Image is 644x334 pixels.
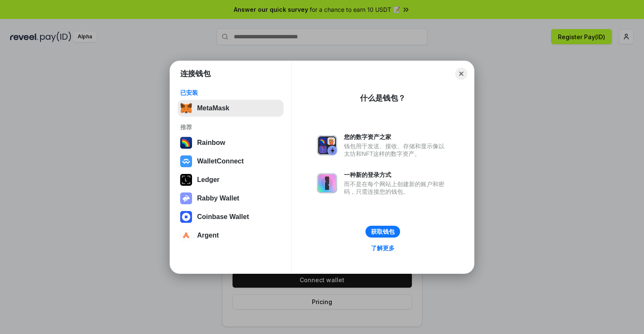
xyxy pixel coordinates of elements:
div: Ledger [197,176,219,184]
img: svg+xml,%3Csvg%20xmlns%3D%22http%3A%2F%2Fwww.w3.org%2F2000%2Fsvg%22%20width%3D%2228%22%20height%3... [180,174,192,186]
div: Rabby Wallet [197,195,239,202]
div: 已安装 [180,89,281,96]
img: svg+xml,%3Csvg%20width%3D%22120%22%20height%3D%22120%22%20viewBox%3D%220%200%20120%20120%22%20fil... [180,137,192,149]
button: Close [455,68,467,80]
div: 一种新的登录方式 [344,171,449,179]
div: 什么是钱包？ [360,93,406,103]
a: 了解更多 [366,243,400,254]
div: 您的数字资产之家 [344,133,449,141]
div: Argent [197,232,219,239]
div: 了解更多 [371,244,395,252]
button: Coinbase Wallet [178,208,284,225]
button: 获取钱包 [365,226,400,238]
img: svg+xml,%3Csvg%20xmlns%3D%22http%3A%2F%2Fwww.w3.org%2F2000%2Fsvg%22%20fill%3D%22none%22%20viewBox... [317,135,337,155]
button: MetaMask [178,100,284,117]
div: WalletConnect [197,158,244,165]
img: svg+xml,%3Csvg%20xmlns%3D%22http%3A%2F%2Fwww.w3.org%2F2000%2Fsvg%22%20fill%3D%22none%22%20viewBox... [317,173,337,193]
div: 推荐 [180,123,281,131]
div: Coinbase Wallet [197,213,249,221]
img: svg+xml,%3Csvg%20xmlns%3D%22http%3A%2F%2Fwww.w3.org%2F2000%2Fsvg%22%20fill%3D%22none%22%20viewBox... [180,192,192,204]
div: 而不是在每个网站上创建新的账户和密码，只需连接您的钱包。 [344,180,449,195]
img: svg+xml,%3Csvg%20width%3D%2228%22%20height%3D%2228%22%20viewBox%3D%220%200%2028%2028%22%20fill%3D... [180,155,192,167]
button: Ledger [178,171,284,188]
button: Argent [178,227,284,244]
div: Rainbow [197,139,225,147]
div: 获取钱包 [371,228,395,235]
button: WalletConnect [178,153,284,170]
h1: 连接钱包 [180,69,211,79]
div: 钱包用于发送、接收、存储和显示像以太坊和NFT这样的数字资产。 [344,142,449,158]
button: Rabby Wallet [178,190,284,207]
img: svg+xml,%3Csvg%20fill%3D%22none%22%20height%3D%2233%22%20viewBox%3D%220%200%2035%2033%22%20width%... [180,102,192,114]
div: MetaMask [197,104,229,112]
button: Rainbow [178,134,284,151]
img: svg+xml,%3Csvg%20width%3D%2228%22%20height%3D%2228%22%20viewBox%3D%220%200%2028%2028%22%20fill%3D... [180,211,192,223]
img: svg+xml,%3Csvg%20width%3D%2228%22%20height%3D%2228%22%20viewBox%3D%220%200%2028%2028%22%20fill%3D... [180,230,192,241]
